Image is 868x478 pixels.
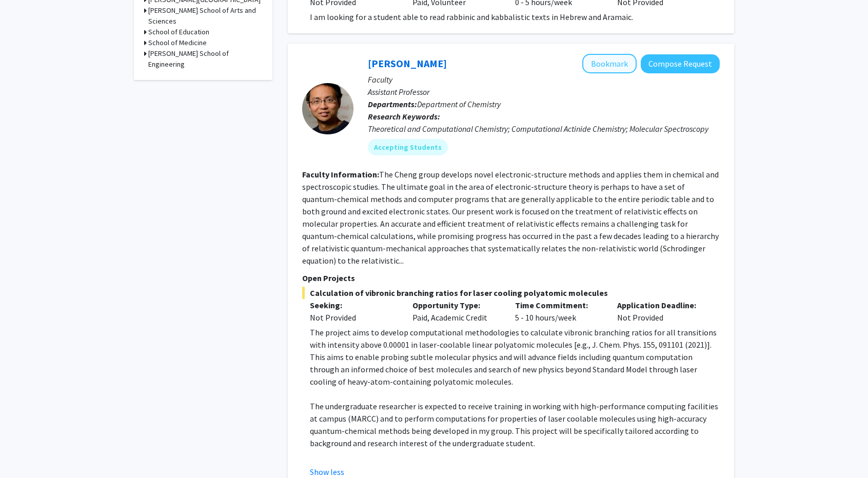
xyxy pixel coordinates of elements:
mat-chip: Accepting Students [368,139,448,155]
div: Paid, Academic Credit [405,299,507,324]
div: Not Provided [609,299,712,324]
p: Faculty [368,73,720,86]
p: Time Commitment: [515,299,602,311]
iframe: Chat [8,432,44,470]
p: Assistant Professor [368,86,720,98]
p: Application Deadline: [617,299,704,311]
div: 5 - 10 hours/week [507,299,610,324]
p: The undergraduate researcher is expected to receive training in working with high-performance com... [310,400,720,449]
span: Department of Chemistry [417,99,501,109]
p: Seeking: [310,299,397,311]
h3: [PERSON_NAME] School of Arts and Sciences [148,5,262,27]
h3: [PERSON_NAME] School of Engineering [148,48,262,70]
fg-read-more: The Cheng group develops novel electronic-structure methods and applies them in chemical and spec... [302,169,719,266]
p: Opportunity Type: [412,299,500,311]
b: Faculty Information: [302,169,379,180]
button: Show less [310,466,344,478]
p: I am looking for a student able to read rabbinic and kabbalistic texts in Hebrew and Aramaic. [310,11,720,23]
button: Compose Request to Lan Cheng [641,54,720,73]
h3: School of Medicine [148,37,207,48]
h3: School of Education [148,27,209,37]
span: Calculation of vibronic branching ratios for laser cooling polyatomic molecules [302,287,720,299]
button: Add Lan Cheng to Bookmarks [582,54,637,73]
div: Not Provided [310,311,397,324]
div: Theoretical and Computational Chemistry; Computational Actinide Chemistry; Molecular Spectroscopy [368,123,720,135]
b: Departments: [368,99,417,109]
a: [PERSON_NAME] [368,57,447,70]
p: Open Projects [302,272,720,284]
b: Research Keywords: [368,111,440,122]
p: The project aims to develop computational methodologies to calculate vibronic branching ratios fo... [310,326,720,388]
